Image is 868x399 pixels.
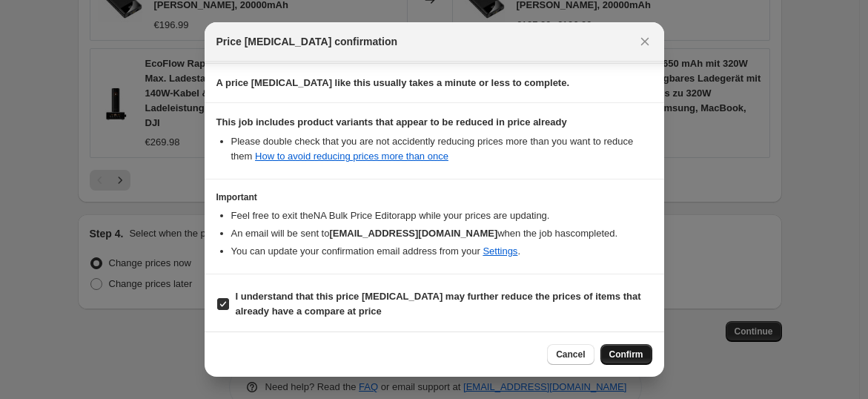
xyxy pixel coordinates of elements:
[231,134,652,164] li: Please double check that you are not accidently reducing prices more than you want to reduce them
[255,151,448,162] a: How to avoid reducing prices more than once
[483,245,517,257] a: Settings
[609,349,643,360] span: Confirm
[547,344,594,365] button: Cancel
[236,291,641,317] b: I understand that this price [MEDICAL_DATA] may further reduce the prices of items that already h...
[216,34,398,49] span: Price [MEDICAL_DATA] confirmation
[231,226,652,241] li: An email will be sent to when the job has completed .
[216,77,570,88] b: A price [MEDICAL_DATA] like this usually takes a minute or less to complete.
[600,344,652,365] button: Confirm
[216,116,567,128] b: This job includes product variants that appear to be reduced in price already
[231,208,652,223] li: Feel free to exit the NA Bulk Price Editor app while your prices are updating.
[635,31,655,52] button: Close
[231,244,652,259] li: You can update your confirmation email address from your .
[216,191,652,203] h3: Important
[329,228,497,239] b: [EMAIL_ADDRESS][DOMAIN_NAME]
[556,349,585,360] span: Cancel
